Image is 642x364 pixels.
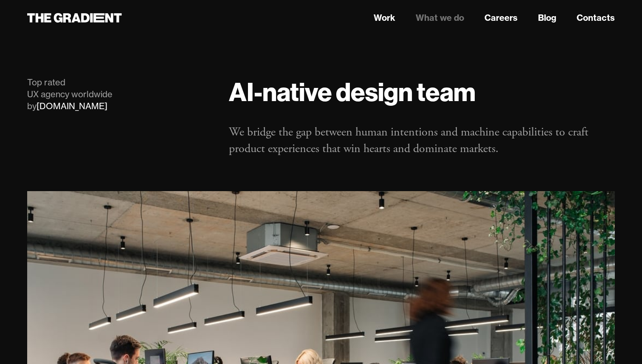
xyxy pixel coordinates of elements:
[27,76,212,112] div: Top rated UX agency worldwide by
[416,11,464,24] a: What we do
[374,11,395,24] a: Work
[37,101,107,111] a: [DOMAIN_NAME]
[229,124,615,157] p: We bridge the gap between human intentions and machine capabilities to craft product experiences ...
[577,11,615,24] a: Contacts
[484,11,518,24] a: Careers
[229,76,615,107] h1: AI-native design team
[538,11,556,24] a: Blog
